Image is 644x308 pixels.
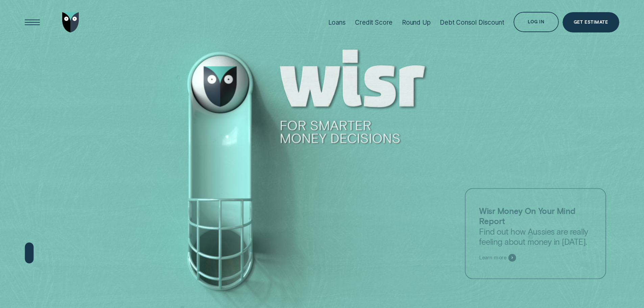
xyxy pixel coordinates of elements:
[479,254,507,261] span: Learn more
[465,188,606,279] a: Wisr Money On Your Mind ReportFind out how Aussies are really feeling about money in [DATE].Learn...
[328,19,346,26] div: Loans
[479,206,592,247] p: Find out how Aussies are really feeling about money in [DATE].
[440,19,504,26] div: Debt Consol Discount
[355,19,392,26] div: Credit Score
[563,12,619,32] a: Get Estimate
[514,12,558,32] button: Log in
[402,19,431,26] div: Round Up
[22,12,43,32] button: Open Menu
[62,12,79,32] img: Wisr
[479,206,575,226] strong: Wisr Money On Your Mind Report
